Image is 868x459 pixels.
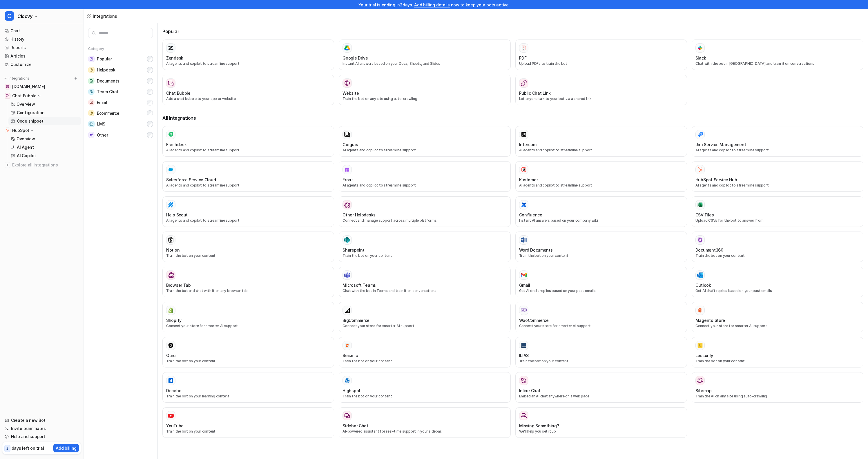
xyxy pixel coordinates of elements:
img: HubSpot [6,129,9,132]
p: AI agents and copilot to streamline support [343,148,507,153]
button: CSV FilesCSV FilesUpload CSVs for the bot to answer from [692,196,863,227]
p: AI-powered assistant for real-time support in your sidebar. [343,429,507,434]
span: Email [97,100,107,105]
h3: Other Helpdesks [343,212,376,218]
h3: Sitemap [695,388,712,394]
button: GuruGuruTrain the bot on your content [162,337,334,367]
button: GmailGmailGet AI draft replies based on your past emails [515,267,687,297]
p: We’ll help you set it up [519,429,683,434]
span: Helpdesk [97,67,115,73]
a: Configuration [8,109,81,117]
span: C [5,11,14,21]
a: AI Copilot [8,152,81,160]
p: Integrations [9,76,29,81]
button: Document360Document360Train the bot on your content [692,232,863,262]
p: Train the bot on your content [343,358,507,364]
button: Integrations [2,76,31,81]
h3: Microsoft Teams [343,282,376,288]
img: PDF [521,45,527,51]
a: Add billing details [414,2,450,7]
img: Lessonly [697,343,703,348]
p: Embed an AI chat anywhere on a web page [519,394,683,399]
img: Front [344,167,350,173]
p: Add a chat bubble to your app or website [166,96,330,101]
p: Get AI draft replies based on your past emails [695,288,860,293]
img: Helpdesk [88,67,95,73]
img: Popular [88,56,95,62]
p: Train the bot and chat with it on any browser tab [166,288,330,293]
a: help.cloover.co[DOMAIN_NAME] [2,83,81,91]
a: Articles [2,52,81,60]
button: Inline ChatEmbed an AI chat anywhere on a web page [515,372,687,403]
p: Add billing [56,445,77,451]
p: Overview [17,101,35,107]
button: Add billing [53,444,79,452]
h3: Popular [162,28,863,35]
p: Connect your store for smarter AI support [519,323,683,329]
h3: Front [343,177,353,183]
div: Integrations [93,13,117,19]
h3: Website [343,90,359,96]
img: Sitemap [697,378,703,383]
p: Get AI draft replies based on your past emails [519,288,683,293]
img: Microsoft Teams [344,272,350,278]
img: Email [88,99,95,105]
img: Highspot [344,378,350,383]
a: Overview [8,135,81,143]
p: days left on trial [12,445,44,451]
h3: Gorgias [343,141,358,148]
p: Chat with the bot in [GEOGRAPHIC_DATA] and train it on conversations [695,61,860,66]
h3: HubSpot Service Hub [695,177,737,183]
button: IntercomAI agents and copilot to streamline support [515,126,687,157]
p: Instant AI answers based on your company wiki [519,218,683,223]
h3: Chat Bubble [166,90,191,96]
button: Other HelpdesksOther HelpdesksConnect and manage support across multiple platforms. [339,196,510,227]
span: Ecommerce [97,110,119,116]
button: Jira Service ManagementAI agents and copilot to streamline support [692,126,863,157]
button: Public Chat LinkLet anyone talk to your bot via a shared link [515,75,687,105]
p: Train the bot on your content [343,394,507,399]
span: Popular [97,56,112,62]
p: Train the bot on your content [519,253,683,258]
p: Connect and manage support across multiple platforms. [343,218,507,223]
button: WebsiteWebsiteTrain the bot on any site using auto-crawling [339,75,510,105]
h3: Notion [166,247,180,253]
button: SeismicSeismicTrain the bot on your content [339,337,510,367]
img: Kustomer [521,167,527,173]
img: Browser Tab [168,272,174,278]
button: Google DriveGoogle DriveInstant AI answers based on your Docs, Sheets, and Slides [339,40,510,70]
p: Instant AI answers based on your Docs, Sheets, and Slides [343,61,507,66]
p: Overview [17,136,35,142]
img: menu_add.svg [74,76,78,80]
button: BigCommerceBigCommerceConnect your store for smarter AI support [339,302,510,332]
h3: Document360 [695,247,723,253]
button: SharepointSharepointTrain the bot on your content [339,232,510,262]
h3: Word Documents [519,247,553,253]
button: HelpdeskHelpdesk [88,64,153,76]
button: EmailEmail [88,97,153,108]
h3: Slack [695,55,706,61]
img: Other [88,132,95,138]
p: AI agents and copilot to streamline support [166,183,330,188]
img: Document360 [697,237,703,243]
button: LMSLMS [88,119,153,130]
h3: ILIAS [519,352,529,358]
p: AI agents and copilot to streamline support [519,183,683,188]
a: Integrations [87,13,117,19]
button: PopularPopular [88,53,153,64]
h3: BigCommerce [343,317,369,323]
h3: YouTube [166,423,184,429]
h3: Browser Tab [166,282,191,288]
img: Documents [88,78,95,84]
img: Help Scout [168,202,174,208]
img: Confluence [521,202,527,208]
p: Let anyone talk to your bot via a shared link [519,96,683,101]
img: Slack [697,44,703,51]
h3: Kustomer [519,177,538,183]
p: Connect your store for smarter AI support [166,323,330,329]
p: Train the AI on any site using auto-crawling [695,394,860,399]
button: Sidebar ChatAI-powered assistant for real-time support in your sidebar. [339,407,510,438]
h3: Docebo [166,388,181,394]
p: Code snippet [17,118,44,124]
img: Sharepoint [344,237,350,243]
